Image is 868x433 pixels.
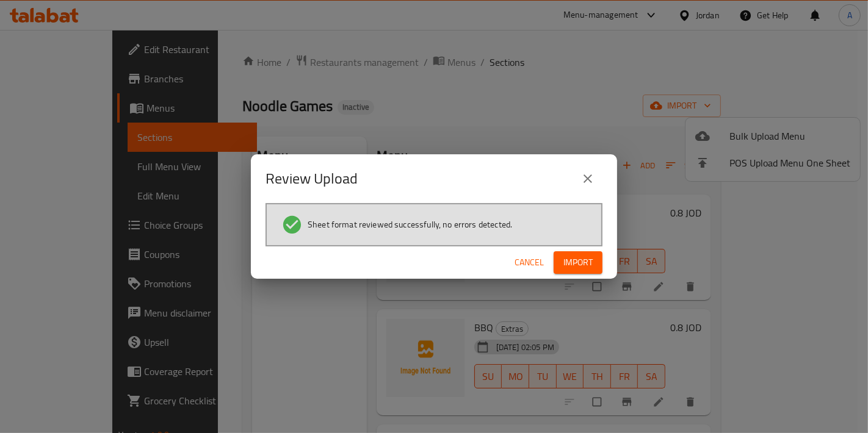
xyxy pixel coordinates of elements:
button: Import [554,251,602,274]
h2: Review Upload [266,169,358,188]
span: Import [563,255,593,270]
button: close [573,164,602,193]
span: Cancel [515,255,544,270]
button: Cancel [510,251,549,274]
span: Sheet format reviewed successfully, no errors detected. [308,218,512,231]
